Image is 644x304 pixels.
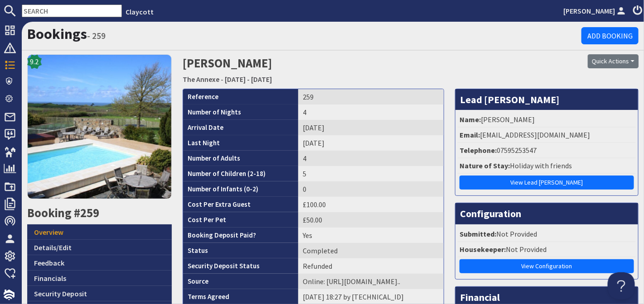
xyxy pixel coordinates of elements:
th: Number of Nights [183,104,298,120]
small: - 259 [87,30,106,41]
td: Online: https://www.google.com/url?q=https://www.claycott.co.uk/&sa=U&sqi=2&ved=2ahUKEwiAjrXZgJGJ... [298,274,444,289]
td: £100.00 [298,197,444,212]
th: Last Night [183,135,298,151]
a: View Configuration [460,259,634,273]
td: 4 [298,104,444,120]
td: Yes [298,228,444,243]
a: Bookings [27,25,87,43]
th: Number of Children (2-18) [183,166,298,181]
h2: Booking #259 [27,206,172,220]
td: 259 [298,89,444,104]
a: 9.2 [27,54,172,205]
li: [PERSON_NAME] [458,112,636,128]
td: [DATE] [298,120,444,135]
strong: Name: [460,115,481,124]
th: Cost Per Extra Guest [183,197,298,212]
strong: Email: [460,130,480,139]
a: View Lead [PERSON_NAME] [460,176,634,190]
strong: Nature of Stay: [460,161,510,170]
span: 9.2 [30,56,39,67]
a: [PERSON_NAME] [563,5,628,16]
td: 0 [298,181,444,197]
strong: Submitted: [460,229,496,238]
td: 5 [298,166,444,181]
li: Not Provided [458,242,636,257]
th: Arrival Date [183,120,298,135]
a: Claycott [126,7,154,16]
a: Feedback [27,255,172,271]
li: Not Provided [458,227,636,242]
input: SEARCH [22,5,122,17]
button: Quick Actions [588,54,639,68]
a: Overview [27,224,172,240]
a: Details/Edit [27,240,172,255]
td: Completed [298,243,444,258]
th: Status [183,243,298,258]
li: [EMAIL_ADDRESS][DOMAIN_NAME] [458,128,636,143]
strong: Housekeeper: [460,245,506,254]
td: [DATE] [298,135,444,151]
a: The Annexe [183,75,219,84]
th: Reference [183,89,298,104]
span: - [221,75,223,84]
a: [DATE] - [DATE] [225,75,272,84]
th: Number of Adults [183,151,298,166]
i: Agreements were checked at the time of signing booking terms:<br>- I confirm I am over 18 years o... [229,294,237,301]
th: Cost Per Pet [183,212,298,228]
td: £50.00 [298,212,444,228]
th: Security Deposit Status [183,258,298,274]
td: 4 [298,151,444,166]
strong: Telephone: [460,146,497,155]
img: The Annexe's icon [27,54,172,199]
img: staytech_i_w-64f4e8e9ee0a9c174fd5317b4b171b261742d2d393467e5bdba4413f4f884c10.svg [4,290,15,300]
h3: Configuration [455,203,638,224]
th: Number of Infants (0-2) [183,181,298,197]
a: Financials [27,271,172,286]
a: Security Deposit [27,286,172,301]
h3: Lead [PERSON_NAME] [455,89,638,110]
li: Holiday with friends [458,158,636,174]
th: Booking Deposit Paid? [183,228,298,243]
a: Add Booking [581,27,639,44]
iframe: Toggle Customer Support [608,272,635,299]
li: 07595253547 [458,143,636,158]
td: Refunded [298,258,444,274]
th: Source [183,274,298,289]
h2: [PERSON_NAME] [183,54,483,86]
